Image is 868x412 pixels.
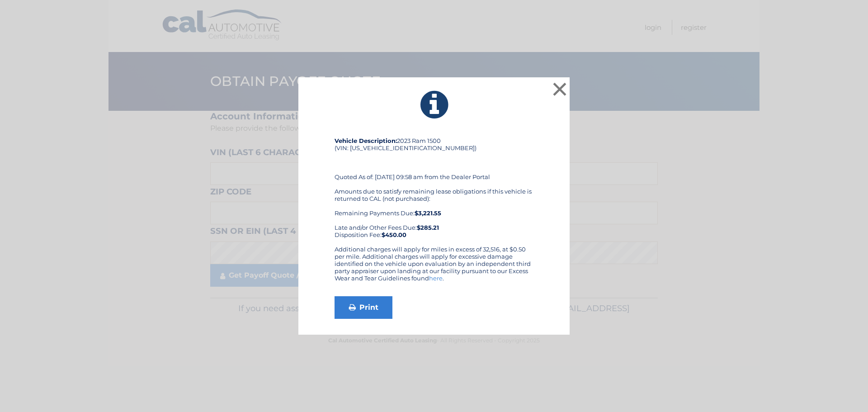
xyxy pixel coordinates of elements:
div: 2023 Ram 1500 (VIN: [US_VEHICLE_IDENTIFICATION_NUMBER]) Quoted As of: [DATE] 09:58 am from the De... [335,137,533,246]
strong: $450.00 [382,231,406,238]
b: $3,221.55 [415,209,441,217]
b: $285.21 [417,224,439,231]
div: Additional charges will apply for miles in excess of 32,516, at $0.50 per mile. Additional charge... [335,246,533,289]
div: Amounts due to satisfy remaining lease obligations if this vehicle is returned to CAL (not purcha... [335,188,533,238]
a: Print [335,296,392,319]
strong: Vehicle Description: [335,137,397,144]
a: here [429,275,443,282]
button: × [551,80,569,98]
